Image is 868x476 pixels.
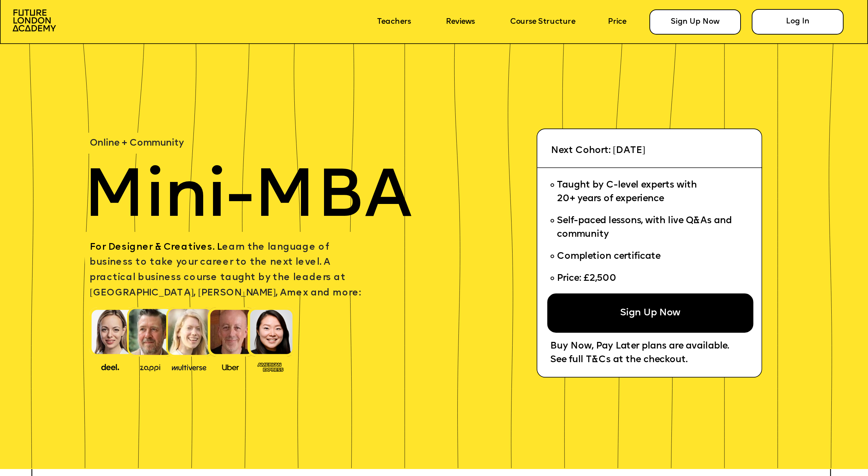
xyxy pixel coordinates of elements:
[550,342,729,351] span: Buy Now, Pay Later plans are available.
[446,18,475,26] a: Reviews
[90,139,184,148] span: Online + Community
[510,18,575,26] a: Course Structure
[557,274,616,283] span: Price: £2,500
[557,181,697,204] span: Taught by C-level experts with 20+ years of experience
[133,362,167,371] img: image-b2f1584c-cbf7-4a77-bbe0-f56ae6ee31f2.png
[550,356,687,365] span: See full T&Cs at the checkout.
[253,360,287,373] img: image-93eab660-639c-4de6-957c-4ae039a0235a.png
[90,243,222,252] span: For Designer & Creatives. L
[557,217,734,240] span: Self-paced lessons, with live Q&As and community
[90,243,361,298] span: earn the language of business to take your career to the next level. A practical business course ...
[557,252,660,261] span: Completion certificate
[214,362,248,371] img: image-99cff0b2-a396-4aab-8550-cf4071da2cb9.png
[83,165,412,233] span: Mini-MBA
[608,18,626,26] a: Price
[93,361,127,372] img: image-388f4489-9820-4c53-9b08-f7df0b8d4ae2.png
[13,9,56,31] img: image-aac980e9-41de-4c2d-a048-f29dd30a0068.png
[169,361,209,372] img: image-b7d05013-d886-4065-8d38-3eca2af40620.png
[551,146,645,155] span: Next Cohort: [DATE]
[377,18,411,26] a: Teachers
